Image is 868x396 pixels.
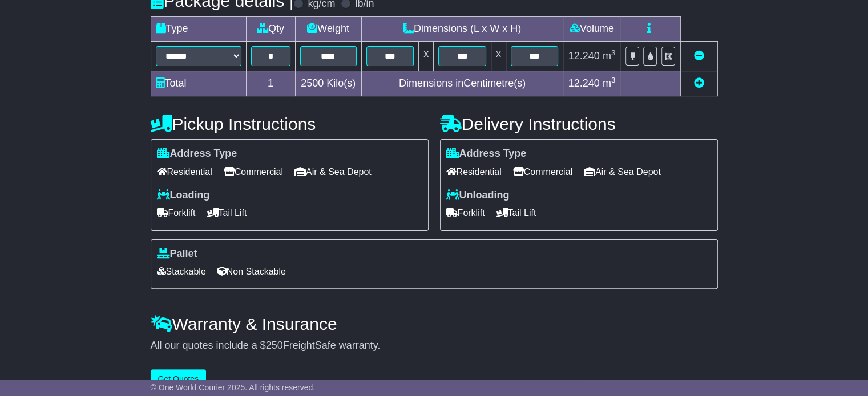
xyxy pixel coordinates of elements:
td: Dimensions in Centimetre(s) [361,71,563,96]
td: Kilo(s) [295,71,361,96]
h4: Pickup Instructions [151,115,429,133]
td: Qty [246,17,295,42]
button: Get Quotes [151,369,207,389]
td: 1 [246,71,295,96]
td: Total [151,71,246,96]
label: Address Type [157,148,237,160]
h4: Warranty & Insurance [151,315,718,333]
span: 12.240 [568,77,600,89]
h4: Delivery Instructions [440,115,718,133]
span: Stackable [157,263,206,280]
td: x [491,42,506,71]
td: Volume [563,17,620,42]
span: Residential [446,163,502,181]
span: 2500 [301,77,324,89]
label: Loading [157,189,210,202]
span: Commercial [224,163,283,181]
span: Non Stackable [217,263,286,280]
span: m [603,77,616,89]
sup: 3 [611,48,616,57]
span: Commercial [513,163,572,181]
span: m [603,50,616,62]
label: Address Type [446,148,527,160]
td: Dimensions (L x W x H) [361,17,563,42]
span: Tail Lift [207,204,247,222]
span: Residential [157,163,212,181]
span: 12.240 [568,50,600,62]
label: Unloading [446,189,510,202]
sup: 3 [611,76,616,84]
label: Pallet [157,248,197,260]
td: x [419,42,434,71]
td: Type [151,17,246,42]
span: Air & Sea Depot [294,163,372,181]
div: All our quotes include a $ FreightSafe warranty. [151,340,718,352]
span: 250 [266,340,283,351]
td: Weight [295,17,361,42]
span: Tail Lift [496,204,536,222]
a: Add new item [694,77,704,89]
span: Air & Sea Depot [584,163,661,181]
a: Remove this item [694,50,704,62]
span: Forklift [157,204,196,222]
span: Forklift [446,204,485,222]
span: © One World Courier 2025. All rights reserved. [151,383,316,392]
